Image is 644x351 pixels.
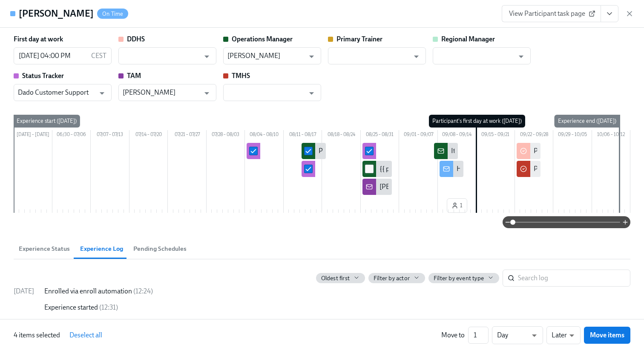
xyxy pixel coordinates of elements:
[399,130,438,141] div: 09/01 – 09/07
[80,244,123,254] span: Experience Log
[200,87,213,100] button: Open
[553,130,592,141] div: 09/29 – 10/05
[322,130,361,141] div: 08/18 – 08/24
[284,130,322,141] div: 08/11 – 08/17
[63,327,108,344] button: Deselect all
[447,198,467,213] button: 1
[379,164,619,174] div: {{ participant.fullName }} ({{ participant.role }}) has cleared their background check
[99,303,118,311] span: ( 12:31 )
[336,35,382,43] strong: Primary Trainer
[14,35,63,44] label: First day at work
[97,11,128,17] span: On Time
[476,130,515,141] div: 09/15 – 09/21
[44,303,630,312] div: Experience started
[200,50,213,63] button: Open
[457,164,502,174] div: Happy first day!
[518,270,630,287] input: Search log
[492,326,543,344] div: Day
[410,50,423,63] button: Open
[52,130,91,141] div: 06/30 – 07/06
[555,115,620,128] div: Experience end ([DATE])
[441,35,495,43] strong: Regional Manager
[361,130,400,141] div: 08/25 – 08/31
[232,72,250,80] strong: TMHS
[584,327,630,344] button: Move items
[91,130,129,141] div: 07/07 – 07/13
[69,331,102,339] span: Deselect all
[368,273,425,283] button: Filter by actor
[168,130,207,141] div: 07/21 – 07/27
[590,331,624,339] span: Move items
[14,331,60,340] p: 4 items selected
[245,130,284,141] div: 08/04 – 08/10
[14,130,52,141] div: [DATE] – [DATE]
[546,326,581,344] div: Later
[316,273,365,283] button: Oldest first
[434,274,484,282] span: Filter by event type
[19,7,94,20] h4: [PERSON_NAME]
[14,287,34,295] span: [DATE]
[438,130,477,141] div: 09/08 – 09/14
[515,130,554,141] div: 09/22 – 09/28
[374,274,410,282] span: Filter by actor
[592,130,631,141] div: 10/06 – 10/12
[91,51,106,61] p: CEST
[133,287,153,295] span: ( 12:24 )
[319,146,576,156] div: Preparing for {{ participant.fullName }}'s start ({{ participant.startDate | MM/DD/YYYY }})
[13,115,80,128] div: Experience start ([DATE])
[509,9,594,18] span: View Participant task page
[429,115,525,128] div: Participant's first day at work ([DATE])
[19,244,70,254] span: Experience Status
[95,87,109,100] button: Open
[601,5,618,22] button: View task page
[44,287,630,296] div: Enrolled via enroll automation
[22,72,64,80] strong: Status Tracker
[451,146,585,156] div: It's {{ participant.fullName }}'s first day [DATE]
[305,50,318,63] button: Open
[232,35,293,43] strong: Operations Manager
[127,72,141,80] strong: TAM
[207,130,245,141] div: 07/28 – 08/03
[321,274,350,282] span: Oldest first
[451,201,463,210] span: 1
[127,35,145,43] strong: DDHS
[441,331,465,340] div: Move to
[133,244,187,254] span: Pending Schedules
[428,273,499,283] button: Filter by event type
[305,87,318,100] button: Open
[515,50,528,63] button: Open
[502,5,601,22] a: View Participant task page
[129,130,168,141] div: 07/14 – 07/20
